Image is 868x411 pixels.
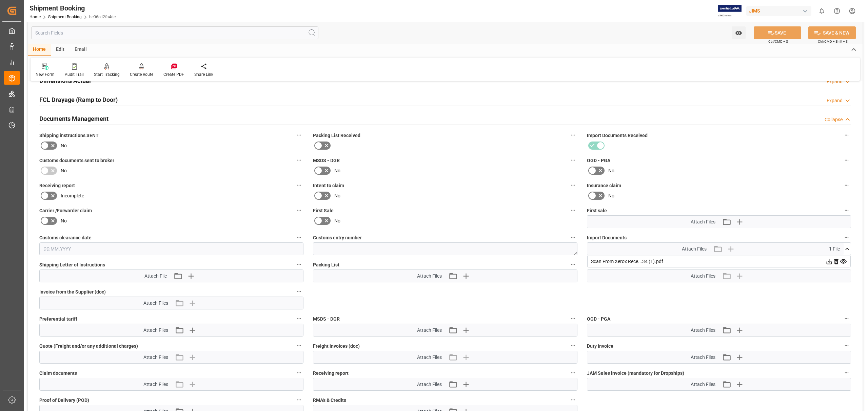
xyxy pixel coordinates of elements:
[827,97,843,104] div: Expand
[313,132,360,139] span: Packing List Received
[61,192,84,199] span: Incomplete
[691,381,715,388] span: Attach Files
[143,300,168,307] span: Attach Files
[569,368,577,377] button: Receiving report
[587,207,607,214] span: First sale
[295,260,303,269] button: Shipping Letter of Instructions
[61,167,67,174] span: No
[829,3,845,19] button: Help Center
[587,132,648,139] span: Import Documents Received
[39,207,92,214] span: Carrier /Forwarder claim
[691,218,715,225] span: Attach Files
[295,233,303,242] button: Customs clearance date
[746,6,811,16] div: JIMS
[28,44,51,56] div: Home
[39,157,114,164] span: Customs documents sent to broker
[295,368,303,377] button: Claim documents
[295,395,303,404] button: Proof of Delivery (POD)
[39,288,106,296] span: Invoice from the Supplier (doc)
[691,354,715,361] span: Attach Files
[718,5,742,17] img: Exertis%20JAM%20-%20Email%20Logo.jpg_1722504956.jpg
[587,316,610,323] span: OGD - PGA
[39,95,118,104] h2: FCL Drayage (Ramp to Door)
[313,397,346,404] span: RMA's & Credits
[31,26,318,39] input: Search Fields
[569,131,577,139] button: Packing List Received
[569,156,577,165] button: MSDS - DGR
[48,15,82,19] a: Shipment Booking
[29,3,116,13] div: Shipment Booking
[313,316,340,323] span: MSDS - DGR
[732,26,746,39] button: open menu
[65,71,84,78] div: Audit Trail
[313,261,339,268] span: Packing List
[569,206,577,215] button: First Sale
[39,261,105,268] span: Shipping Letter of Instructions
[130,71,153,78] div: Create Route
[587,343,613,350] span: Duty invoice
[691,273,715,280] span: Attach Files
[39,397,89,404] span: Proof of Delivery (POD)
[313,182,344,189] span: Intent to claim
[51,44,70,56] div: Edit
[94,71,120,78] div: Start Tracking
[569,181,577,190] button: Intent to claim
[814,3,829,19] button: show 0 new notifications
[842,181,851,190] button: Insurance claim
[842,206,851,215] button: First sale
[587,261,673,268] span: Master [PERSON_NAME] of Lading (doc)
[143,354,168,361] span: Attach Files
[295,181,303,190] button: Receiving report
[569,233,577,242] button: Customs entry number
[39,370,77,377] span: Claim documents
[39,114,108,123] h2: Documents Management
[295,287,303,296] button: Invoice from the Supplier (doc)
[825,116,843,123] div: Collapse
[842,131,851,139] button: Import Documents Received
[39,132,99,139] span: Shipping instructions SENT
[587,370,684,377] span: JAM Sales invoice (mandatory for Dropships)
[334,167,340,174] span: No
[313,370,349,377] span: Receiving report
[818,39,848,44] span: Ctrl/CMD + Shift + S
[682,245,707,253] span: Attach Files
[417,354,442,361] span: Attach Files
[842,314,851,323] button: OGD - PGA
[295,341,303,350] button: Quote (Freight and/or any additional charges)
[36,71,55,78] div: New Form
[143,381,168,388] span: Attach Files
[569,314,577,323] button: MSDS - DGR
[295,206,303,215] button: Carrier /Forwarder claim
[313,157,340,164] span: MSDS - DGR
[842,156,851,165] button: OGD - PGA
[808,26,856,39] button: SAVE & NEW
[569,395,577,404] button: RMA's & Credits
[39,343,138,350] span: Quote (Freight and/or any additional charges)
[295,131,303,139] button: Shipping instructions SENT
[768,39,788,44] span: Ctrl/CMD + S
[194,71,213,78] div: Share Link
[754,26,801,39] button: SAVE
[827,78,843,85] div: Expand
[842,233,851,242] button: Import Documents
[295,314,303,323] button: Preferential tariff
[829,245,840,253] span: 1 File
[39,316,77,323] span: Preferential tariff
[163,71,184,78] div: Create PDF
[587,157,610,164] span: OGD - PGA
[61,217,67,224] span: No
[746,4,814,17] button: JIMS
[608,167,614,174] span: No
[608,192,614,199] span: No
[587,182,621,189] span: Insurance claim
[334,217,340,224] span: No
[334,192,340,199] span: No
[39,242,303,255] input: DD.MM.YYYY
[39,234,92,241] span: Customs clearance date
[70,44,92,56] div: Email
[417,327,442,334] span: Attach Files
[29,15,41,19] a: Home
[295,156,303,165] button: Customs documents sent to broker
[313,234,362,241] span: Customs entry number
[61,142,67,149] span: No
